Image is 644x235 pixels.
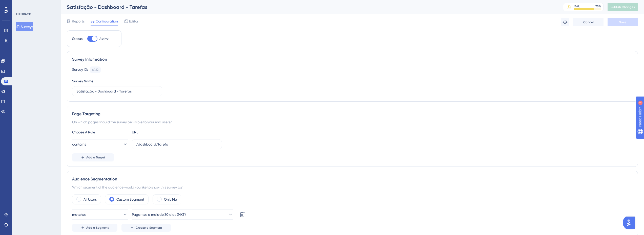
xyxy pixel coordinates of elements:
[129,18,138,24] span: Editor
[72,139,128,149] button: contains
[574,4,580,8] div: MAU
[16,12,31,16] div: FEEDBACK
[84,196,97,202] label: All Users
[72,153,114,161] button: Add a Target
[72,66,88,73] div: Survey ID:
[72,129,128,135] div: Choose A Rule
[86,155,105,159] span: Add a Target
[164,196,177,202] label: Only Me
[573,18,604,26] button: Cancel
[611,5,635,9] span: Publish Changes
[608,18,638,26] button: Save
[72,176,633,182] div: Audience Segmentation
[136,142,218,147] input: yourwebsite.com/path
[72,119,633,125] div: On which pages should the survey be visible to your end users?
[67,4,550,11] div: Satisfação - Dashboard - Tarefas
[99,37,109,41] span: Active
[136,226,162,230] span: Create a Segment
[72,18,85,24] span: Reports
[116,196,144,202] label: Custom Segment
[72,56,633,62] div: Survey Information
[16,22,33,31] button: Surveys
[132,209,233,220] button: Pagantes a mais de 30 dias (MKT)
[72,141,86,147] span: contains
[595,4,601,8] div: 75 %
[96,18,118,24] span: Configuration
[623,215,638,230] iframe: UserGuiding AI Assistant Launcher
[72,111,633,117] div: Page Targeting
[12,1,32,7] span: Need Help?
[72,224,117,232] button: Add a Segment
[619,20,626,24] span: Save
[86,226,109,230] span: Add a Segment
[72,36,83,42] div: Status:
[608,3,638,11] button: Publish Changes
[72,78,93,84] div: Survey Name
[72,209,128,220] button: matches
[92,68,98,72] div: 6462
[72,211,86,218] span: matches
[76,88,158,94] input: Type your Survey name
[132,211,186,218] span: Pagantes a mais de 30 dias (MKT)
[583,20,594,24] span: Cancel
[132,129,188,135] div: URL
[121,224,171,232] button: Create a Segment
[35,3,37,7] div: 1
[72,184,633,190] div: Which segment of the audience would you like to show this survey to?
